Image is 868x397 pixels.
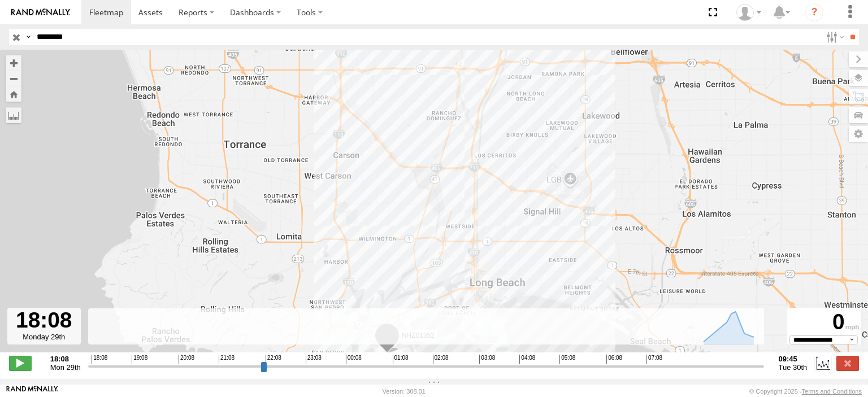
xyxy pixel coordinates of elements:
[6,386,58,397] a: Visit our Website
[779,363,808,372] span: Tue 30th Sep 2025
[179,355,194,364] span: 20:08
[132,355,147,364] span: 19:08
[822,29,846,45] label: Search Filter Options
[24,29,33,45] label: Search Query
[346,355,362,364] span: 00:08
[802,388,862,395] a: Terms and Conditions
[519,355,535,364] span: 04:08
[9,356,32,370] label: Play/Stop
[433,355,449,364] span: 02:08
[219,355,235,364] span: 21:08
[849,126,868,142] label: Map Settings
[383,388,426,395] div: Version: 308.01
[92,355,107,364] span: 18:08
[50,355,81,363] strong: 18:08
[50,363,81,372] span: Mon 29th Sep 2025
[732,4,765,21] div: Zulema McIntosch
[6,86,21,102] button: Zoom Home
[6,71,21,86] button: Zoom out
[646,355,662,364] span: 07:08
[306,355,322,364] span: 23:08
[789,309,859,335] div: 0
[6,55,21,71] button: Zoom in
[779,355,808,363] strong: 09:45
[11,8,70,16] img: rand-logo.svg
[559,355,575,364] span: 05:08
[606,355,622,364] span: 06:08
[749,388,862,395] div: © Copyright 2025 -
[6,107,21,123] label: Measure
[266,355,281,364] span: 22:08
[393,355,409,364] span: 01:08
[836,356,859,370] label: Close
[479,355,495,364] span: 03:08
[805,3,823,21] i: ?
